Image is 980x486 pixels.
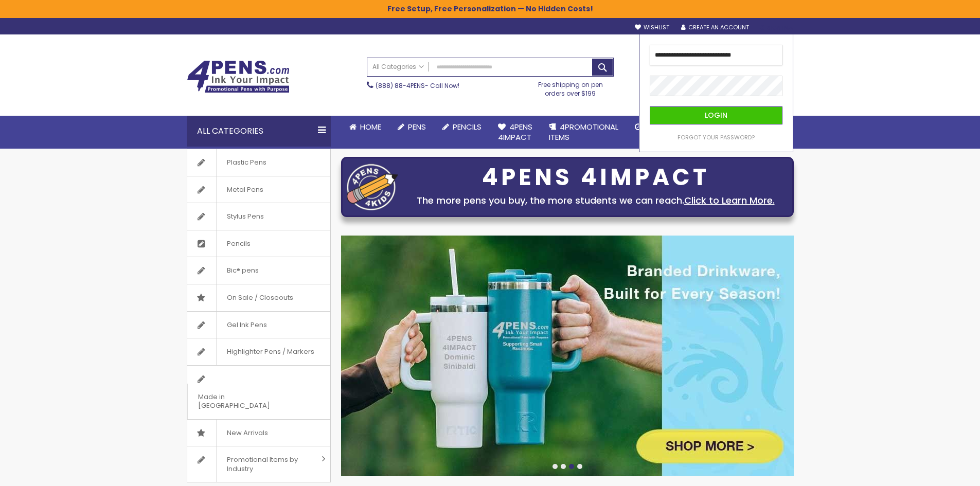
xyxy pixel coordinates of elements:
a: On Sale / Closeouts [187,284,330,311]
a: Pens [389,116,434,138]
span: New Arrivals [216,420,278,446]
a: Rush [627,116,673,138]
span: On Sale / Closeouts [216,284,304,311]
a: Create an Account [681,24,749,31]
a: 4PROMOTIONALITEMS [541,116,627,149]
img: /custom-drinkware.html [341,236,794,476]
span: Login [705,110,727,120]
span: Pencils [453,121,482,132]
span: Plastic Pens [216,149,277,176]
span: Metal Pens [216,176,274,203]
button: Login [650,106,782,124]
div: 4PENS 4IMPACT [403,167,788,188]
a: Wishlist [635,24,669,31]
a: Gel Ink Pens [187,312,330,338]
a: Click to Learn More. [684,194,775,207]
div: Sign In [759,24,793,32]
span: Home [360,121,381,132]
a: New Arrivals [187,420,330,446]
span: Pens [408,121,426,132]
a: Stylus Pens [187,203,330,230]
span: Highlighter Pens / Markers [216,338,325,365]
span: Bic® pens [216,257,269,284]
a: Highlighter Pens / Markers [187,338,330,365]
a: 4Pens4impact [490,116,541,149]
a: Metal Pens [187,176,330,203]
a: Forgot Your Password? [678,134,755,141]
a: Home [341,116,389,138]
a: Pencils [434,116,490,138]
a: (888) 88-4PENS [376,81,425,90]
div: Free shipping on pen orders over $199 [527,77,614,97]
span: Made in [GEOGRAPHIC_DATA] [187,384,305,419]
a: Plastic Pens [187,149,330,176]
span: Gel Ink Pens [216,312,277,338]
span: Promotional Items by Industry [216,446,318,482]
a: Promotional Items by Industry [187,446,330,482]
a: All Categories [367,58,429,75]
a: Pencils [187,230,330,257]
a: Bic® pens [187,257,330,284]
span: Stylus Pens [216,203,274,230]
span: Pencils [216,230,261,257]
a: Made in [GEOGRAPHIC_DATA] [187,366,330,419]
iframe: Google Customer Reviews [895,458,980,486]
div: All Categories [187,116,331,147]
img: 4Pens Custom Pens and Promotional Products [187,60,290,93]
div: The more pens you buy, the more students we can reach. [403,193,788,208]
span: 4PROMOTIONAL ITEMS [549,121,618,142]
span: All Categories [372,63,424,71]
span: Forgot Your Password? [678,133,755,141]
span: - Call Now! [376,81,459,90]
img: four_pen_logo.png [347,164,398,210]
span: 4Pens 4impact [498,121,532,142]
